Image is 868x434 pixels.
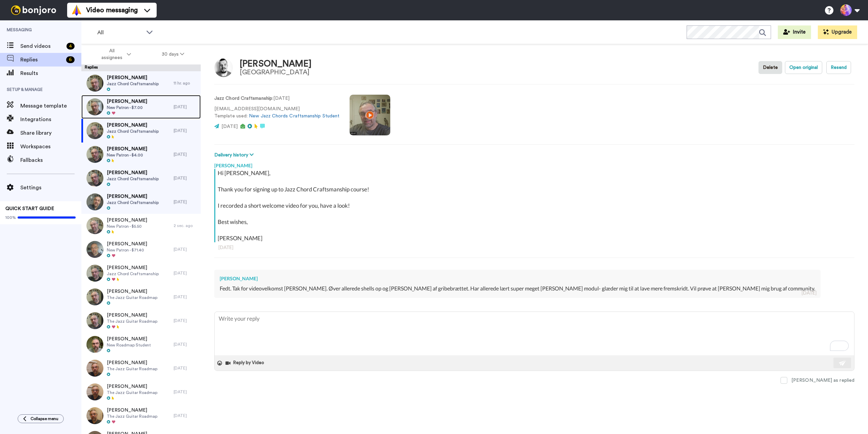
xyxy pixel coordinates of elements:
a: [PERSON_NAME]Jazz Chord Craftsmanship[DATE] [81,261,201,285]
button: Delete [758,61,782,74]
span: QUICK START GUIDE [5,206,54,211]
a: [PERSON_NAME]The Jazz Guitar Roadmap[DATE] [81,356,201,380]
span: All [97,29,143,37]
button: Reply by Video [225,358,266,368]
img: ee77b85b-531a-4a2b-ad6c-dbfdad5088b8-thumb.jpg [86,146,103,163]
img: 196ccf9c-bf43-463c-94d9-47550423a721-thumb.jpg [86,265,103,282]
span: New Roadmap Student [107,342,151,348]
span: All assignees [98,48,125,61]
span: Jazz Chord Craftsmanship [107,176,159,182]
span: The Jazz Guitar Roadmap [107,319,157,324]
img: 51ebf7e9-357b-4449-a7d3-48792bdd8ff8-thumb.jpg [86,407,103,424]
img: e47f1250-a601-4a27-88a2-abdea583676e-thumb.jpg [86,360,103,377]
div: 4 [66,43,75,50]
span: Settings [20,184,81,192]
span: [PERSON_NAME] [107,264,159,271]
div: [DATE] [174,199,197,205]
span: [DATE] [221,124,238,129]
button: Delivery history [214,151,256,159]
span: Results [20,69,81,77]
span: Fallbacks [20,156,81,164]
span: [PERSON_NAME] [107,122,159,129]
a: [PERSON_NAME]New Patron - $4.00[DATE] [81,143,201,166]
a: [PERSON_NAME]New Patron - $5.502 sec. ago [81,214,201,238]
img: 931fef21-f15f-4fa1-8fee-7beb08bb1f64-thumb.jpg [86,241,103,258]
span: 100% [5,215,16,220]
div: [DATE] [174,175,197,181]
span: [PERSON_NAME] [107,312,157,319]
span: [PERSON_NAME] [107,193,159,200]
span: New Patron - $71.40 [107,247,147,253]
div: [DATE] [218,244,850,251]
span: Jazz Chord Craftsmanship [107,129,159,134]
a: [PERSON_NAME]Jazz Chord Craftsmanship[DATE] [81,190,201,214]
div: [DATE] [174,389,197,395]
span: The Jazz Guitar Roadmap [107,295,157,300]
span: New Patron - $5.50 [107,224,147,229]
span: Share library [20,129,81,137]
span: The Jazz Guitar Roadmap [107,414,157,419]
span: [PERSON_NAME] [107,336,151,342]
span: [PERSON_NAME] [107,241,147,247]
span: Replies [20,56,63,64]
a: Invite [778,25,811,39]
div: [DATE] [174,413,197,418]
div: Fedt. Tak for videovelkomst [PERSON_NAME]. Øver allerede shells op og [PERSON_NAME] af gribebrætt... [220,285,815,293]
button: Upgrade [818,25,857,39]
span: [PERSON_NAME] [107,288,157,295]
span: [PERSON_NAME] [107,407,157,414]
p: [EMAIL_ADDRESS][DOMAIN_NAME] Template used: [214,106,339,120]
button: Open original [785,61,822,74]
div: [PERSON_NAME] [220,275,815,282]
div: 6 [66,56,75,63]
div: [DATE] [174,152,197,157]
div: [DATE] [174,270,197,276]
img: 094e06a6-1b9b-4e43-a689-364bf7153a53-thumb.jpg [86,288,103,305]
a: [PERSON_NAME]The Jazz Guitar Roadmap[DATE] [81,404,201,428]
div: 11 hr. ago [174,80,197,86]
span: The Jazz Guitar Roadmap [107,390,157,395]
button: All assignees [83,45,146,64]
span: New Patron - $4.00 [107,152,147,158]
a: New Jazz Chords Craftsmanship Student [249,114,339,118]
span: Workspaces [20,143,81,151]
div: [PERSON_NAME] [240,59,312,69]
div: [DATE] [174,294,197,300]
div: [DATE] [802,289,816,296]
span: [PERSON_NAME] [107,98,147,105]
span: Jazz Chord Craftsmanship [107,200,159,205]
span: [PERSON_NAME] [107,383,157,390]
span: Send videos [20,42,64,50]
span: The Jazz Guitar Roadmap [107,366,157,372]
strong: Jazz Chord Craftsmanship [214,96,272,101]
span: [PERSON_NAME] [107,74,159,81]
div: 2 sec. ago [174,223,197,228]
button: Collapse menu [18,414,64,423]
span: [PERSON_NAME] [107,169,159,176]
a: [PERSON_NAME]Jazz Chord Craftsmanship[DATE] [81,119,201,143]
img: 7f7428a8-c805-4f1f-9510-00314b36e05a-thumb.jpg [86,170,103,187]
a: [PERSON_NAME]New Patron - $71.40[DATE] [81,238,201,261]
div: [GEOGRAPHIC_DATA] [240,69,312,76]
span: New Patron - $7.00 [107,105,147,110]
div: Hi [PERSON_NAME], Thank you for signing up to Jazz Chord Craftsmanship course! I recorded a short... [218,169,853,242]
img: vm-color.svg [71,5,82,16]
span: Integrations [20,115,81,124]
a: [PERSON_NAME]New Roadmap Student[DATE] [81,333,201,356]
p: : [DATE] [214,95,339,102]
button: Resend [826,61,851,74]
img: 59725aee-f00a-4da5-affb-99aff1358251-thumb.jpg [86,336,103,353]
a: [PERSON_NAME]Jazz Chord Craftsmanship11 hr. ago [81,71,201,95]
div: [PERSON_NAME] as replied [791,377,854,384]
span: Jazz Chord Craftsmanship [107,271,159,277]
div: [PERSON_NAME] [214,159,854,169]
span: [PERSON_NAME] [107,217,147,224]
img: 03a30d6a-4cbe-457f-9876-41c432f16af2-thumb.jpg [86,193,103,210]
img: Image of Jeppe Olsen [214,58,233,77]
img: bj-logo-header-white.svg [8,5,59,15]
a: [PERSON_NAME]The Jazz Guitar Roadmap[DATE] [81,380,201,404]
div: [DATE] [174,365,197,371]
a: [PERSON_NAME]New Patron - $7.00[DATE] [81,95,201,119]
div: [DATE] [174,318,197,323]
button: 30 days [146,48,200,60]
